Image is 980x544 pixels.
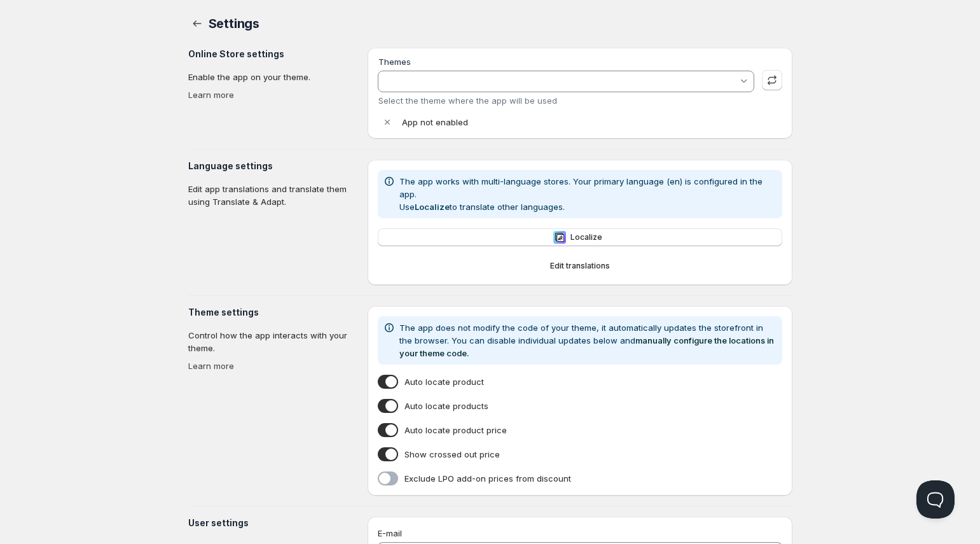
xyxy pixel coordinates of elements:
a: Learn more [188,90,234,100]
iframe: Help Scout Beacon - Open [916,480,955,519]
span: Settings [209,16,259,31]
h3: User settings [188,517,358,529]
a: Learn more [188,361,234,371]
h3: Online Store settings [188,48,358,60]
p: Enable the app on your theme. [188,71,358,83]
h3: Theme settings [188,306,358,319]
div: Select the theme where the app will be used [378,95,754,106]
p: App not enabled [402,116,468,129]
b: Localize [415,202,450,212]
span: Show crossed out price [404,448,500,461]
button: LocalizeLocalize [378,228,782,246]
img: Localize [553,231,566,244]
span: Exclude LPO add-on prices from discount [404,472,571,485]
span: Edit translations [550,261,610,271]
p: The app does not modify the code of your theme, it automatically updates the storefront in the br... [399,321,776,359]
span: E-mail [378,528,402,538]
span: Auto locate products [404,400,488,412]
span: Localize [570,232,602,242]
span: Auto locate product [404,375,484,388]
p: Edit app translations and translate them using Translate & Adapt. [188,183,358,208]
button: Edit translations [378,257,782,275]
label: Themes [378,57,411,67]
span: Auto locate product price [404,424,507,436]
a: manually configure the locations in your theme code. [399,335,774,358]
p: The app works with multi-language stores. Your primary language (en) is configured in the app. Us... [399,175,776,213]
h3: Language settings [188,160,358,172]
p: Control how the app interacts with your theme. [188,329,358,354]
